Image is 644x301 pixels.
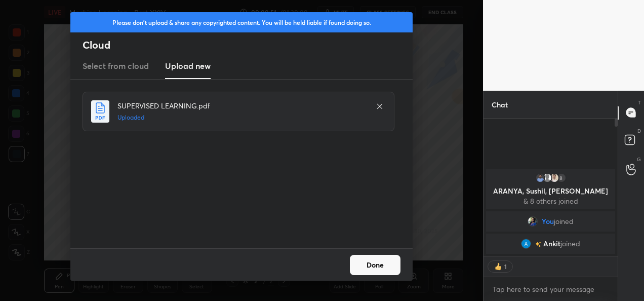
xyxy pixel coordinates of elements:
[165,60,211,72] h3: Upload new
[542,217,554,225] span: You
[560,240,580,248] span: joined
[350,255,400,275] button: Done
[484,167,618,256] div: grid
[535,241,541,247] img: no-rating-badge.077c3623.svg
[117,113,366,122] h5: Uploaded
[484,91,516,118] p: Chat
[492,197,609,205] p: & 8 others joined
[549,173,559,183] img: 1e1143bdd9504e77a20dee5b739bf275.jpg
[542,173,552,183] img: default.png
[493,261,503,272] img: thumbs_up.png
[117,100,366,111] h4: SUPERVISED LEARNING.pdf
[638,99,641,106] p: T
[637,156,641,163] p: G
[543,240,560,248] span: Ankit
[535,173,545,183] img: 8a7ccf06135c469fa8f7bcdf48b07b1b.png
[528,216,538,227] img: 687005c0829143fea9909265324df1f4.png
[492,187,609,195] p: ARANYA, Sushil, [PERSON_NAME]
[637,127,641,135] p: D
[556,173,567,183] div: 8
[70,12,413,32] div: Please don't upload & share any copyrighted content. You will be held liable if found doing so.
[503,262,507,271] div: 1
[521,239,531,249] img: 3
[83,39,413,52] h2: Cloud
[554,217,574,225] span: joined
